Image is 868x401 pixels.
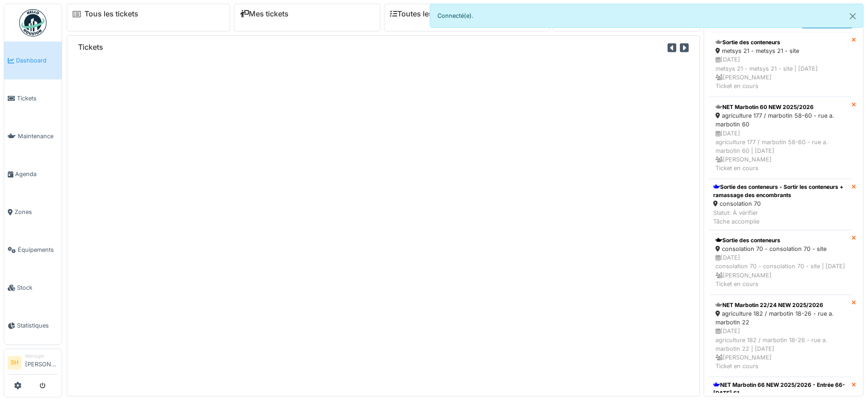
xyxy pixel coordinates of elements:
[8,356,21,370] li: SH
[715,327,846,370] div: [DATE] agriculture 182 / marbotin 18-26 - rue a. marbotin 22 | [DATE] [PERSON_NAME] Ticket en cours
[4,231,62,269] a: Équipements
[25,353,58,372] li: [PERSON_NAME]
[713,208,848,226] div: Statut: À vérifier Tâche accomplie
[240,10,289,18] a: Mes tickets
[430,4,864,28] div: Connecté(e).
[715,129,846,173] div: [DATE] agriculture 177 / marbotin 58-60 - rue a. marbotin 60 | [DATE] [PERSON_NAME] Ticket en cours
[715,245,846,253] div: consolation 70 - consolation 70 - site
[715,236,846,245] div: Sortie des conteneurs
[4,307,62,344] a: Statistiques
[17,283,58,292] span: Stock
[4,117,62,155] a: Maintenance
[715,309,846,327] div: agriculture 182 / marbotin 18-26 - rue a. marbotin 22
[710,295,852,377] a: NET Marbotin 22/24 NEW 2025/2026 agriculture 182 / marbotin 18-26 - rue a. marbotin 22 [DATE]agri...
[84,10,138,18] a: Tous les tickets
[715,111,846,129] div: agriculture 177 / marbotin 58-60 - rue a. marbotin 60
[710,97,852,179] a: NET Marbotin 60 NEW 2025/2026 agriculture 177 / marbotin 58-60 - rue a. marbotin 60 [DATE]agricul...
[713,183,848,199] div: Sortie des conteneurs - Sortir les conteneurs + ramassage des encombrants
[8,353,58,375] a: SH Manager[PERSON_NAME]
[713,199,848,208] div: consolation 70
[390,10,458,18] a: Toutes les tâches
[715,55,846,90] div: [DATE] metsys 21 - metsys 21 - site | [DATE] [PERSON_NAME] Ticket en cours
[710,179,852,230] a: Sortie des conteneurs - Sortir les conteneurs + ramassage des encombrants consolation 70 Statut: ...
[710,32,852,97] a: Sortie des conteneurs metsys 21 - metsys 21 - site [DATE]metsys 21 - metsys 21 - site | [DATE] [P...
[15,170,58,178] span: Agenda
[15,208,58,216] span: Zones
[78,43,103,52] h6: Tickets
[4,79,62,117] a: Tickets
[842,4,863,28] button: Close
[18,245,58,254] span: Équipements
[17,321,58,330] span: Statistiques
[715,301,846,309] div: NET Marbotin 22/24 NEW 2025/2026
[4,193,62,231] a: Zones
[18,132,58,141] span: Maintenance
[713,381,848,397] div: NET Marbotin 66 NEW 2025/2026 - Entrée 66- [DATE] S1
[19,9,47,36] img: Badge_color-CXgf-gQk.svg
[25,353,58,359] div: Manager
[715,38,846,47] div: Sortie des conteneurs
[710,230,852,295] a: Sortie des conteneurs consolation 70 - consolation 70 - site [DATE]consolation 70 - consolation 7...
[16,56,58,65] span: Dashboard
[715,253,846,288] div: [DATE] consolation 70 - consolation 70 - site | [DATE] [PERSON_NAME] Ticket en cours
[715,103,846,111] div: NET Marbotin 60 NEW 2025/2026
[4,269,62,307] a: Stock
[715,47,846,55] div: metsys 21 - metsys 21 - site
[4,42,62,79] a: Dashboard
[4,155,62,193] a: Agenda
[17,94,58,103] span: Tickets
